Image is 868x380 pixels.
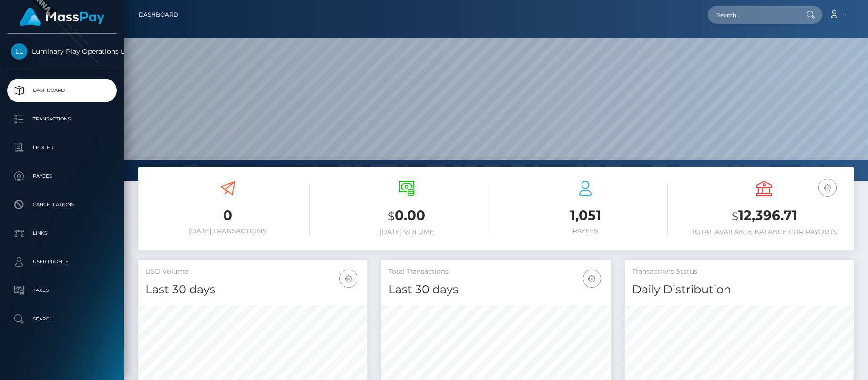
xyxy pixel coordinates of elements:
[11,226,113,240] p: Links
[388,267,603,277] h5: Total Transactions
[145,227,310,235] h6: [DATE] Transactions
[632,267,847,277] h5: Transactions Status
[139,5,178,25] a: Dashboard
[7,79,117,102] a: Dashboard
[7,47,117,56] span: Luminary Play Operations Limited
[632,281,847,298] h4: Daily Distribution
[732,210,738,223] small: $
[11,169,113,183] p: Payees
[145,267,360,277] h5: USD Volume
[7,193,117,217] a: Cancellations
[11,112,113,126] p: Transactions
[11,43,27,60] img: Luminary Play Operations Limited
[11,140,113,155] p: Ledger
[503,227,668,235] h6: Payees
[324,206,489,226] h3: 0.00
[20,8,104,26] img: MassPay Logo
[7,307,117,331] a: Search
[11,312,113,326] p: Search
[682,206,847,226] h3: 12,396.71
[11,83,113,98] p: Dashboard
[11,198,113,212] p: Cancellations
[7,250,117,274] a: User Profile
[682,228,847,236] h6: Total Available Balance for Payouts
[11,255,113,269] p: User Profile
[388,281,603,298] h4: Last 30 days
[7,164,117,188] a: Payees
[503,206,668,225] h3: 1,051
[388,210,395,223] small: $
[145,281,360,298] h4: Last 30 days
[7,279,117,302] a: Taxes
[324,228,489,236] h6: [DATE] Volume
[7,136,117,160] a: Ledger
[145,206,310,225] h3: 0
[708,6,797,24] input: Search...
[7,221,117,245] a: Links
[11,283,113,298] p: Taxes
[7,107,117,131] a: Transactions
